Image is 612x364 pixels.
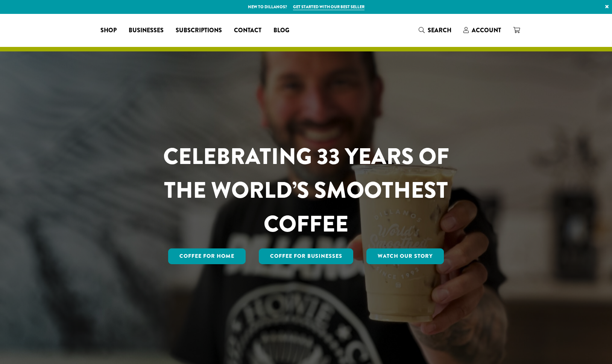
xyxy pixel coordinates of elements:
[234,26,261,35] span: Contact
[366,248,444,264] a: Watch Our Story
[273,26,289,35] span: Blog
[259,248,354,264] a: Coffee For Businesses
[100,26,117,35] span: Shop
[176,26,222,35] span: Subscriptions
[428,26,451,35] span: Search
[168,248,246,264] a: Coffee for Home
[293,4,364,10] a: Get started with our best seller
[472,26,501,35] span: Account
[129,26,164,35] span: Businesses
[413,24,457,36] a: Search
[141,140,471,241] h1: CELEBRATING 33 YEARS OF THE WORLD’S SMOOTHEST COFFEE
[94,24,123,36] a: Shop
